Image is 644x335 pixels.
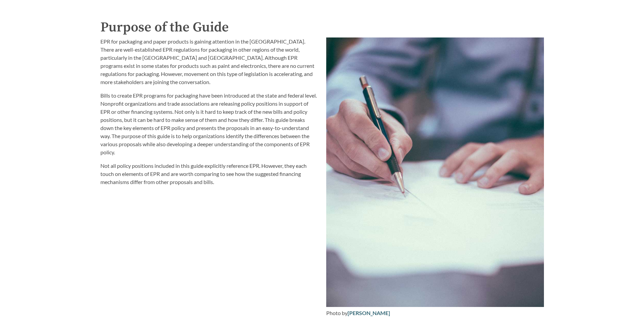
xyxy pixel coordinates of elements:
div: Photo by [326,309,544,317]
img: man writing on paper [326,37,544,307]
h2: Purpose of the Guide [100,17,544,37]
a: [PERSON_NAME] [348,310,390,316]
p: EPR for packaging and paper products is gaining attention in the [GEOGRAPHIC_DATA]. There are wel... [100,37,318,86]
p: Bills to create EPR programs for packaging have been introduced at the state and federal level. N... [100,92,318,156]
p: Not all policy positions included in this guide explicitly reference EPR. However, they each touc... [100,162,318,186]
